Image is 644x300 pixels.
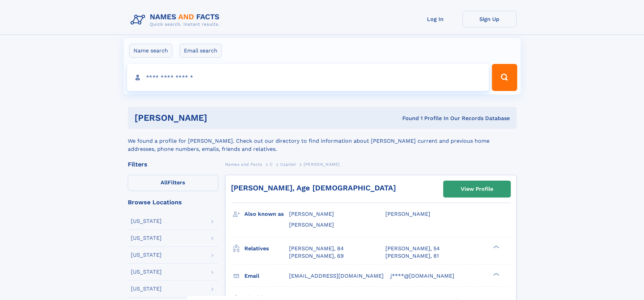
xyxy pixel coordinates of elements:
div: ❯ [492,245,500,249]
a: [PERSON_NAME], 69 [289,252,344,260]
img: Logo Names and Facts [128,11,225,29]
div: [US_STATE] [131,235,162,241]
a: [PERSON_NAME], 84 [289,245,344,252]
div: ❯ [492,272,500,276]
label: Email search [180,44,222,58]
h1: [PERSON_NAME] [135,114,305,122]
label: Filters [128,175,218,191]
h3: Also known as [244,208,289,220]
a: Log In [408,11,462,27]
a: [PERSON_NAME], 54 [385,245,440,252]
a: Names and Facts [225,160,262,168]
div: View Profile [461,181,493,197]
span: [PERSON_NAME] [289,211,334,217]
label: Name search [129,44,172,58]
a: [PERSON_NAME], 81 [385,252,439,260]
span: [PERSON_NAME] [289,222,334,228]
a: Sign Up [462,11,517,27]
h3: Relatives [244,243,289,254]
span: [PERSON_NAME] [304,162,340,167]
h3: Email [244,270,289,282]
a: View Profile [444,181,510,197]
a: Capitel [280,160,296,168]
div: We found a profile for [PERSON_NAME]. Check out our directory to find information about [PERSON_N... [128,129,517,153]
a: [PERSON_NAME], Age [DEMOGRAPHIC_DATA] [231,184,396,192]
div: [US_STATE] [131,218,162,224]
div: [US_STATE] [131,269,162,275]
span: C [270,162,273,167]
input: search input [127,64,489,91]
div: Filters [128,161,218,167]
span: All [161,179,168,186]
span: [EMAIL_ADDRESS][DOMAIN_NAME] [289,273,384,279]
button: Search Button [492,64,517,91]
div: Found 1 Profile In Our Records Database [305,115,510,122]
div: [US_STATE] [131,286,162,292]
div: [US_STATE] [131,252,162,258]
span: Capitel [280,162,296,167]
span: [PERSON_NAME] [385,211,430,217]
a: C [270,160,273,168]
div: Browse Locations [128,199,218,205]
